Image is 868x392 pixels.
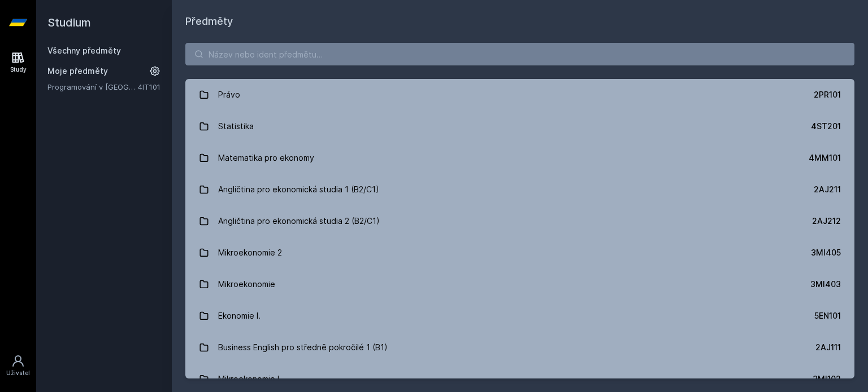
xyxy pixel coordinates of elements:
[47,81,138,93] a: Programování v [GEOGRAPHIC_DATA]
[185,205,854,237] a: Angličtina pro ekonomická studia 2 (B2/C1) 2AJ212
[809,152,841,164] div: 4MM101
[218,305,261,327] div: Ekonomie I.
[185,237,854,268] a: Mikroekonomie 2 3MI405
[810,279,841,290] div: 3MI403
[6,369,30,377] div: Uživatel
[814,184,841,195] div: 2AJ211
[185,174,854,205] a: Angličtina pro ekonomická studia 1 (B2/C1) 2AJ211
[218,147,314,169] div: Matematika pro ekonomy
[813,373,841,385] div: 3MI102
[218,273,275,296] div: Mikroekonomie
[814,89,841,100] div: 2PR101
[218,115,254,138] div: Statistika
[185,268,854,300] a: Mikroekonomie 3MI403
[185,79,854,111] a: Právo 2PR101
[185,43,854,65] input: Název nebo ident předmětu…
[811,121,841,132] div: 4ST201
[47,65,108,77] span: Moje předměty
[812,215,841,227] div: 2AJ212
[218,178,379,201] div: Angličtina pro ekonomická studia 1 (B2/C1)
[2,45,34,80] a: Study
[815,342,841,353] div: 2AJ111
[811,247,841,258] div: 3MI405
[218,336,388,359] div: Business English pro středně pokročilé 1 (B1)
[138,82,160,91] a: 4IT101
[10,65,27,74] div: Study
[185,111,854,142] a: Statistika 4ST201
[218,210,380,232] div: Angličtina pro ekonomická studia 2 (B2/C1)
[2,349,34,383] a: Uživatel
[185,300,854,332] a: Ekonomie I. 5EN101
[47,46,121,55] a: Všechny předměty
[185,142,854,174] a: Matematika pro ekonomy 4MM101
[218,241,282,264] div: Mikroekonomie 2
[218,83,240,106] div: Právo
[218,368,279,390] div: Mikroekonomie I
[814,310,841,321] div: 5EN101
[185,332,854,363] a: Business English pro středně pokročilé 1 (B1) 2AJ111
[185,14,854,29] h1: Předměty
